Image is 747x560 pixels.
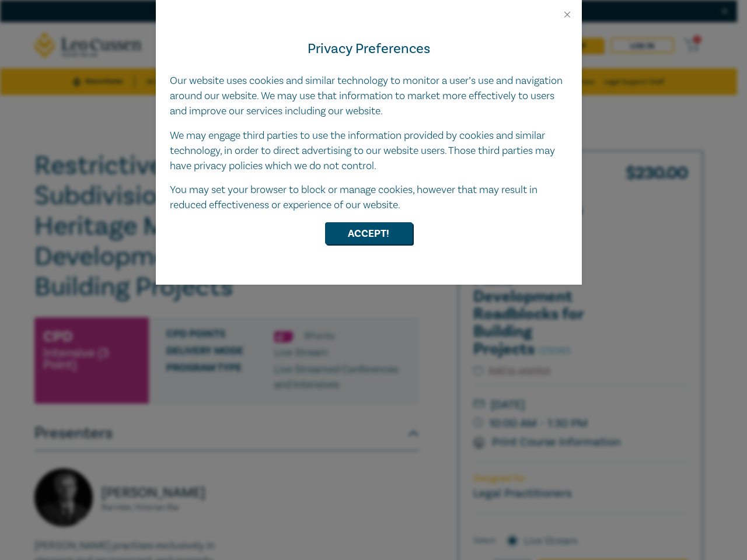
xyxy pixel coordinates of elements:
button: Close [562,9,573,20]
button: Accept! [325,222,413,244]
p: Our website uses cookies and similar technology to monitor a user’s use and navigation around our... [170,73,568,119]
p: You may set your browser to block or manage cookies, however that may result in reduced effective... [170,183,568,213]
h4: Privacy Preferences [170,38,568,60]
p: We may engage third parties to use the information provided by cookies and similar technology, in... [170,128,568,174]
